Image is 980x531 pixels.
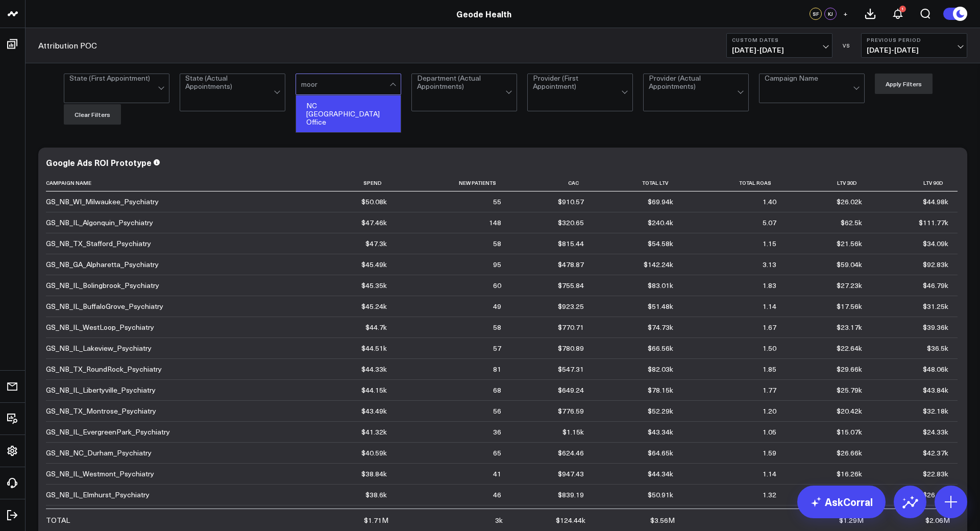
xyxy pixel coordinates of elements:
[493,343,501,353] div: 57
[925,515,950,525] div: $2.06M
[493,448,501,458] div: 65
[837,197,862,207] div: $26.02k
[493,364,501,374] div: 81
[923,364,948,374] div: $48.06k
[558,343,584,353] div: $780.89
[648,364,673,374] div: $82.03k
[558,385,584,395] div: $649.24
[46,322,154,332] div: GS_NB_IL_WestLoop_Psychiatry
[923,448,948,458] div: $42.37k
[558,197,584,207] div: $910.57
[875,74,933,94] button: Apply Filters
[763,197,776,207] div: 1.40
[837,238,862,249] div: $21.56k
[365,238,387,249] div: $47.3k
[648,490,673,500] div: $50.91k
[763,259,776,270] div: 3.13
[558,218,584,228] div: $320.65
[46,490,150,500] div: GS_NB_IL_Elmhurst_Psychiatry
[493,469,501,479] div: 41
[732,37,827,43] b: Custom Dates
[838,42,856,49] div: VS
[923,238,948,249] div: $34.09k
[726,33,832,58] button: Custom Dates[DATE]-[DATE]
[364,515,388,525] div: $1.71M
[361,448,387,458] div: $40.59k
[361,301,387,311] div: $45.24k
[648,218,673,228] div: $240.4k
[763,406,776,416] div: 1.20
[648,427,673,437] div: $43.34k
[69,74,158,82] div: State (First Appointment)
[493,427,501,437] div: 36
[46,364,162,374] div: GS_NB_TX_RoundRock_Psychiatry
[361,364,387,374] div: $44.33k
[495,515,503,525] div: 3k
[558,259,584,270] div: $478.87
[837,364,862,374] div: $29.66k
[46,406,156,416] div: GS_NB_TX_Montrose_Psychiatry
[923,197,948,207] div: $44.98k
[837,322,862,332] div: $23.17k
[361,385,387,395] div: $44.15k
[837,385,862,395] div: $25.79k
[763,218,776,228] div: 5.07
[682,175,786,191] th: Total Roas
[648,322,673,332] div: $74.73k
[493,322,501,332] div: 58
[361,406,387,416] div: $43.49k
[46,280,159,291] div: GS_NB_IL_Bolingbrook_Psychiatry
[185,74,274,90] div: State (Actual Appointments)
[867,46,962,54] span: [DATE] - [DATE]
[923,469,948,479] div: $22.83k
[361,427,387,437] div: $41.32k
[64,104,121,125] button: Clear Filters
[648,280,673,291] div: $83.01k
[558,280,584,291] div: $755.84
[493,490,501,500] div: 46
[843,10,848,17] span: +
[763,364,776,374] div: 1.85
[861,33,967,58] button: Previous Period[DATE]-[DATE]
[839,515,864,525] div: $1.29M
[923,301,948,311] div: $31.25k
[46,343,152,353] div: GS_NB_IL_Lakeview_Psychiatry
[46,218,153,228] div: GS_NB_IL_Algonquin_Psychiatry
[46,175,318,191] th: Campaign Name
[927,343,948,353] div: $36.5k
[837,448,862,458] div: $26.66k
[533,74,621,90] div: Provider (First Appointment)
[493,385,501,395] div: 68
[763,280,776,291] div: 1.83
[296,95,401,132] div: NC [GEOGRAPHIC_DATA] Office
[837,343,862,353] div: $22.64k
[46,301,163,311] div: GS_NB_IL_BuffaloGrove_Psychiatry
[46,385,156,395] div: GS_NB_IL_Libertyville_Psychiatry
[763,427,776,437] div: 1.05
[556,515,585,525] div: $124.44k
[361,469,387,479] div: $38.84k
[648,197,673,207] div: $69.94k
[46,427,170,437] div: GS_NB_IL_EvergreenPark_Psychiatry
[558,490,584,500] div: $839.19
[763,238,776,249] div: 1.15
[867,37,962,43] b: Previous Period
[46,448,152,458] div: GS_NB_NC_Durham_Psychiatry
[489,218,501,228] div: 148
[763,448,776,458] div: 1.59
[763,469,776,479] div: 1.14
[810,8,822,20] div: SF
[361,259,387,270] div: $45.49k
[46,469,154,479] div: GS_NB_IL_Westmont_Psychiatry
[46,238,151,249] div: GS_NB_TX_Stafford_Psychiatry
[493,301,501,311] div: 49
[417,74,505,90] div: Department (Actual Appointments)
[558,364,584,374] div: $547.31
[824,8,837,20] div: KJ
[396,175,510,191] th: New Patients
[46,197,159,207] div: GS_NB_WI_Milwaukee_Psychiatry
[649,74,737,90] div: Provider (Actual Appointments)
[797,486,886,518] a: AskCorral
[558,406,584,416] div: $776.59
[765,74,853,82] div: Campaign Name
